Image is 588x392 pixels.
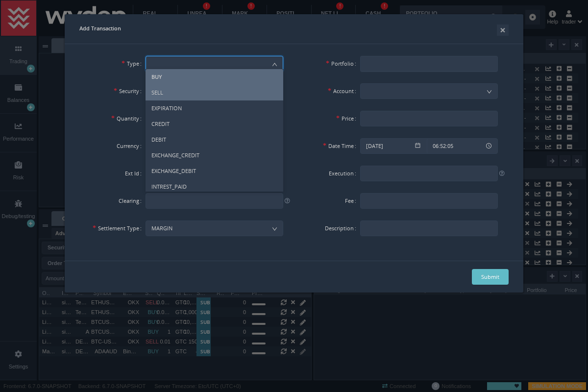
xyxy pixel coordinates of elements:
input: Select time [427,138,498,154]
label: Date Time [294,136,360,156]
i: icon: calendar [414,143,421,149]
div: MARGIN [151,221,182,236]
label: Currency [79,136,146,156]
label: Type [79,54,146,73]
li: EXCHANGE_DEBIT [146,163,283,179]
label: Ext Id [79,164,146,183]
button: × [497,24,509,36]
label: Description [294,219,360,238]
li: INTREST_PAID [146,179,283,195]
li: SELL [146,85,283,100]
label: Security [79,81,146,101]
label: Price [294,109,360,128]
li: CREDIT [146,116,283,132]
label: Quantity [79,109,146,128]
label: Execution [294,164,360,183]
label: Settlement Type [79,219,146,238]
li: EXPIRATION [146,100,283,116]
i: icon: down [272,225,277,232]
i: icon: down [272,61,277,67]
li: EXCHANGE_CREDIT [146,147,283,163]
label: Account [294,81,360,101]
input: Select date [360,138,446,154]
li: DEBIT [146,132,283,147]
i: icon: down [487,88,492,95]
h5: Add Transaction [79,24,509,36]
i: icon: clock-circle [486,143,492,149]
label: Fee [294,191,360,211]
button: Submit [472,269,509,285]
label: Clearing [79,191,146,211]
label: Portfolio [294,54,360,73]
li: BUY [146,69,283,85]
